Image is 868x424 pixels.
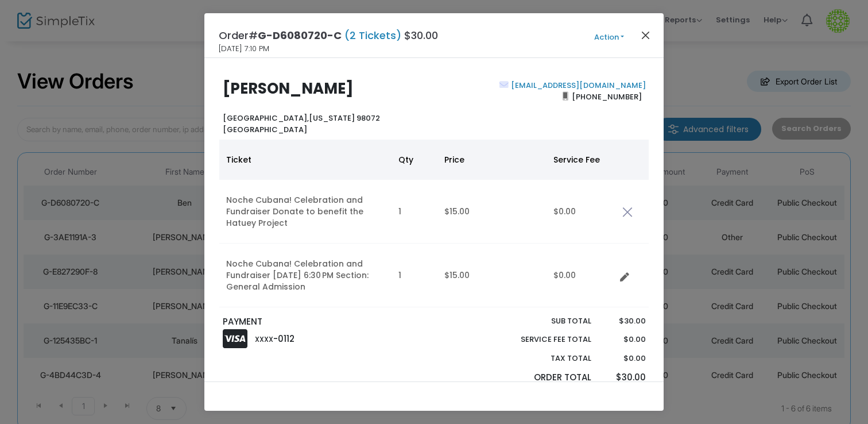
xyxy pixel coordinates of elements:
p: $30.00 [602,371,645,384]
h4: Order# $30.00 [219,28,438,43]
b: [PERSON_NAME] [223,78,354,99]
p: PAYMENT [223,315,429,329]
span: G-D6080720-C [258,28,342,43]
p: $0.00 [602,353,645,364]
p: Order Total [494,371,591,384]
th: Qty [392,140,437,180]
td: $15.00 [437,244,547,307]
td: 1 [392,244,437,307]
td: Noche Cubana! Celebration and Fundraiser Donate to benefit the Hatuey Project [219,180,392,244]
div: Data table [219,140,649,307]
th: Service Fee [547,140,615,180]
span: -0112 [273,333,294,345]
span: [GEOGRAPHIC_DATA], [223,113,309,124]
p: $0.00 [602,334,645,345]
td: $0.00 [547,180,615,244]
button: Action [575,31,644,44]
b: [US_STATE] 98072 [GEOGRAPHIC_DATA] [223,113,380,135]
span: XXXX [255,334,273,344]
p: Tax Total [494,353,591,364]
span: [PHONE_NUMBER] [568,87,646,106]
p: $30.00 [602,315,645,327]
td: 1 [392,180,437,244]
img: cross.png [622,207,633,217]
p: Sub total [494,315,591,327]
p: Service Fee Total [494,334,591,345]
td: Noche Cubana! Celebration and Fundraiser [DATE] 6:30 PM Section: General Admission [219,244,392,307]
span: [DATE] 7:10 PM [219,43,269,55]
td: $15.00 [437,180,547,244]
button: Close [638,28,653,43]
th: Ticket [219,140,392,180]
th: Price [437,140,547,180]
td: $0.00 [547,244,615,307]
a: [EMAIL_ADDRESS][DOMAIN_NAME] [509,80,646,91]
span: (2 Tickets) [342,28,404,43]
